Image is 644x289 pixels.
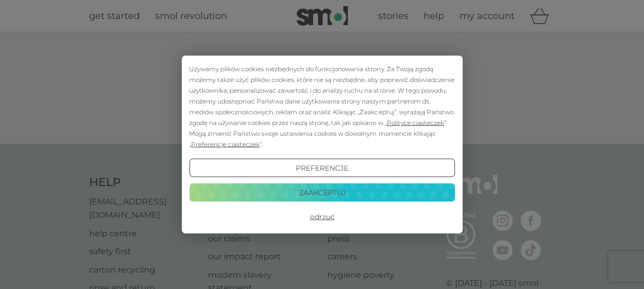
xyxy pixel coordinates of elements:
[189,159,454,177] button: Preferencje
[189,64,454,150] div: Używamy plików cookies niezbędnych do funkcjonowania strony. Za Twoją zgodą możemy także użyć pli...
[191,140,260,148] span: Preferencje ciasteczek
[189,183,454,201] button: Zaakceptuj
[181,56,462,234] div: Cookie Consent Prompt
[386,119,444,127] span: Polityce ciasteczek
[189,208,454,226] button: Odrzuć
